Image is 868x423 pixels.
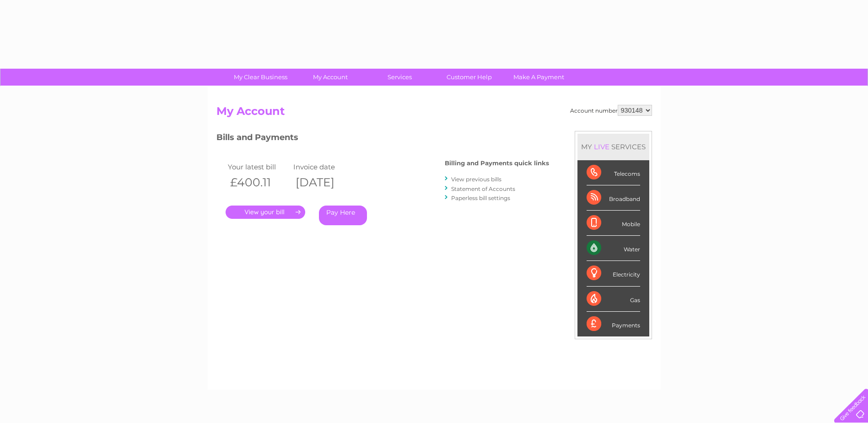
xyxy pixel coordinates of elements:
[451,185,515,192] a: Statement of Accounts
[226,161,291,173] td: Your latest bill
[362,69,437,86] a: Services
[291,173,357,192] th: [DATE]
[570,105,652,116] div: Account number
[587,261,640,286] div: Electricity
[292,69,368,86] a: My Account
[451,195,510,201] a: Paperless bill settings
[587,287,640,312] div: Gas
[431,69,507,86] a: Customer Help
[587,185,640,211] div: Broadband
[319,206,367,225] a: Pay Here
[216,131,549,147] h3: Bills and Payments
[451,176,501,183] a: View previous bills
[587,211,640,236] div: Mobile
[587,160,640,185] div: Telecoms
[501,69,577,86] a: Make A Payment
[587,312,640,336] div: Payments
[216,105,652,122] h2: My Account
[223,69,298,86] a: My Clear Business
[587,236,640,261] div: Water
[592,142,611,151] div: LIVE
[445,160,549,167] h4: Billing and Payments quick links
[577,134,649,160] div: MY SERVICES
[226,173,291,192] th: £400.11
[291,161,357,173] td: Invoice date
[226,206,305,219] a: .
